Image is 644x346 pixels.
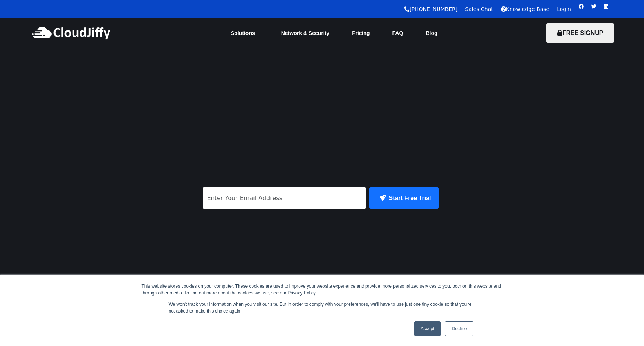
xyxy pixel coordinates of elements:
a: Pricing [341,25,381,41]
a: Login [557,6,571,12]
button: Start Free Trial [369,187,438,209]
a: FAQ [381,25,415,41]
a: [PHONE_NUMBER] [404,6,458,12]
a: Knowledge Base [501,6,550,12]
a: Sales Chat [465,6,493,12]
a: Blog [414,25,449,41]
input: Enter Your Email Address [203,187,367,209]
a: FREE SIGNUP [546,30,614,36]
div: This website stores cookies on your computer. These cookies are used to improve your website expe... [142,283,503,296]
a: Accept [414,321,441,336]
a: Network & Security [270,25,341,41]
button: FREE SIGNUP [546,23,614,43]
a: Solutions [220,25,270,41]
p: We won't track your information when you visit our site. But in order to comply with your prefere... [169,301,476,314]
a: Decline [445,321,473,336]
